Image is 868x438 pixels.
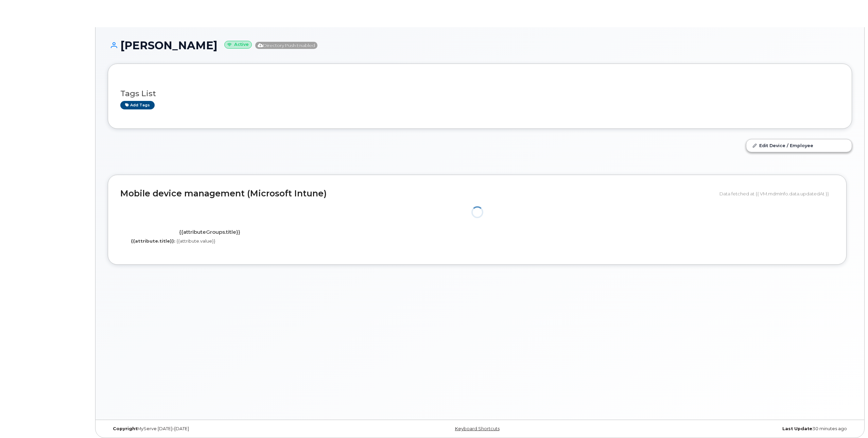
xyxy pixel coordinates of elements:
[604,426,852,432] div: 30 minutes ago
[120,101,155,109] a: Add tags
[120,189,714,198] h2: Mobile device management (Microsoft Intune)
[719,187,834,200] div: Data fetched at {{ VM.mdmInfo.data.updatedAt }}
[782,426,812,431] strong: Last Update
[125,229,294,235] h4: {{attributeGroups.title}}
[108,39,852,51] h1: [PERSON_NAME]
[224,41,252,49] small: Active
[746,139,852,152] a: Edit Device / Employee
[455,426,500,431] a: Keyboard Shortcuts
[113,426,137,431] strong: Copyright
[255,42,317,49] span: Directory Push Enabled
[108,426,356,432] div: MyServe [DATE]–[DATE]
[131,238,175,244] label: {{attribute.title}}:
[120,89,839,98] h3: Tags List
[176,238,215,244] span: {{attribute.value}}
